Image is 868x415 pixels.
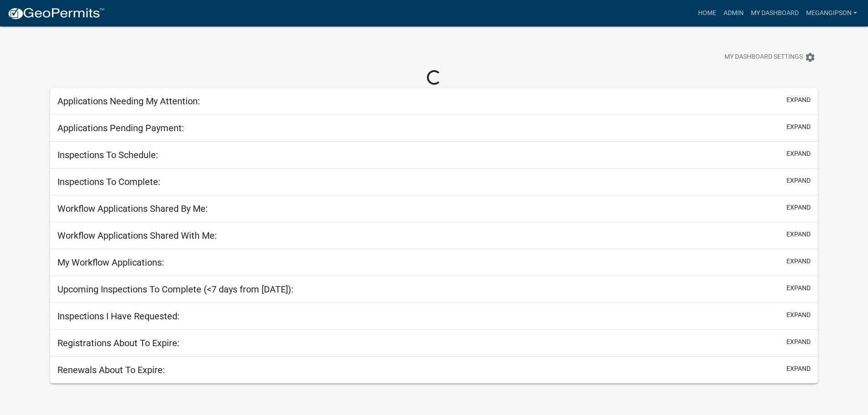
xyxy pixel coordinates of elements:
[786,364,811,374] button: expand
[786,95,811,105] button: expand
[57,203,208,214] h5: Workflow Applications Shared By Me:
[724,52,803,63] span: My Dashboard Settings
[57,364,165,375] h5: Renewals About To Expire:
[786,149,811,159] button: expand
[57,149,158,160] h5: Inspections To Schedule:
[694,5,720,22] a: Home
[747,5,802,22] a: My Dashboard
[786,256,811,266] button: expand
[57,257,164,268] h5: My Workflow Applications:
[57,230,217,241] h5: Workflow Applications Shared With Me:
[786,337,811,347] button: expand
[57,96,200,107] h5: Applications Needing My Attention:
[802,5,861,22] a: megangipson
[786,122,811,132] button: expand
[57,123,184,133] h5: Applications Pending Payment:
[786,203,811,212] button: expand
[786,283,811,293] button: expand
[786,176,811,185] button: expand
[786,230,811,239] button: expand
[57,338,180,348] h5: Registrations About To Expire:
[57,284,293,295] h5: Upcoming Inspections To Complete (<7 days from [DATE]):
[786,310,811,320] button: expand
[720,5,747,22] a: Admin
[57,311,180,322] h5: Inspections I Have Requested:
[805,52,816,63] i: settings
[717,48,823,66] button: My Dashboard Settingssettings
[57,176,160,187] h5: Inspections To Complete:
